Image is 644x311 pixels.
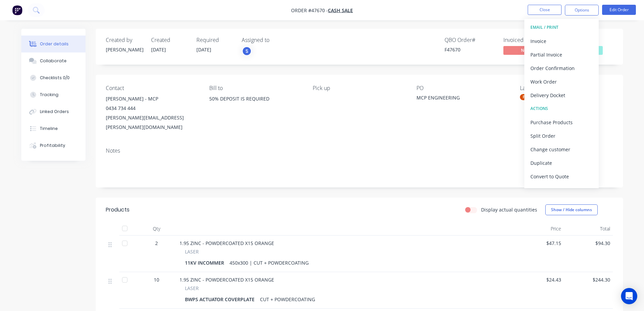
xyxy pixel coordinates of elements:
[503,46,544,54] span: No
[242,37,309,43] div: Assigned to
[21,52,86,69] button: Collaborate
[567,276,610,283] span: $244.30
[21,103,86,120] button: Linked Orders
[445,46,495,53] div: F47670
[21,120,86,137] button: Timeline
[106,37,143,43] div: Created by
[520,94,562,100] div: POWDER COATING
[40,58,67,64] div: Collaborate
[136,222,177,236] div: Qty
[530,36,593,46] div: Invoice
[530,117,593,127] div: Purchase Products
[530,90,593,100] div: Delivery Docket
[530,131,593,141] div: Split Order
[564,222,613,236] div: Total
[530,63,593,73] div: Order Confirmation
[291,7,328,14] span: Order #47670 -
[40,41,69,47] div: Order details
[416,85,509,91] div: PO
[545,204,598,215] button: Show / Hide columns
[21,137,86,154] button: Profitability
[257,294,318,304] div: CUT + POWDERCOATING
[445,37,495,43] div: QBO Order #
[40,142,65,149] div: Profitability
[106,113,198,132] div: [PERSON_NAME][EMAIL_ADDRESS][PERSON_NAME][DOMAIN_NAME]
[106,46,143,53] div: [PERSON_NAME]
[503,37,554,43] div: Invoiced
[530,77,593,87] div: Work Order
[515,222,564,236] div: Price
[106,104,198,113] div: 0434 734 444
[40,75,70,81] div: Checklists 0/0
[565,5,599,16] button: Options
[185,285,199,292] span: LASER
[328,7,353,14] a: CASH SALE
[530,23,593,32] div: EMAIL / PRINT
[180,240,274,246] span: 1.95 ZINC - POWDERCOATED X15 ORANGE
[154,276,159,283] span: 10
[518,276,561,283] span: $24.43
[196,37,234,43] div: Required
[106,94,198,104] div: [PERSON_NAME] - MCP
[12,5,22,15] img: Factory
[621,288,637,304] div: Open Intercom Messenger
[106,85,198,91] div: Contact
[185,258,227,268] div: 11KV INCOMMER
[242,46,252,56] button: S
[227,258,311,268] div: 450x300 | CUT + POWDERCOATING
[106,206,129,214] div: Products
[209,94,302,104] div: 50% DEPOSIT IS REQUIRED
[185,294,257,304] div: BWPS ACTUATOR COVERPLATE
[530,145,593,154] div: Change customer
[21,86,86,103] button: Tracking
[106,148,613,154] div: Notes
[151,37,188,43] div: Created
[520,85,613,91] div: Labels
[481,206,537,213] label: Display actual quantities
[40,126,58,132] div: Timeline
[209,94,302,116] div: 50% DEPOSIT IS REQUIRED
[530,185,593,195] div: Archive
[518,240,561,247] span: $47.15
[530,104,593,113] div: ACTIONS
[180,276,274,283] span: 1.95 ZINC - POWDERCOATED X15 ORANGE
[567,240,610,247] span: $94.30
[530,50,593,60] div: Partial Invoice
[40,92,58,98] div: Tracking
[196,46,211,53] span: [DATE]
[21,36,86,52] button: Order details
[106,94,198,132] div: [PERSON_NAME] - MCP0434 734 444[PERSON_NAME][EMAIL_ADDRESS][PERSON_NAME][DOMAIN_NAME]
[530,158,593,168] div: Duplicate
[155,240,158,247] span: 2
[21,69,86,86] button: Checklists 0/0
[602,5,636,15] button: Edit Order
[151,46,166,53] span: [DATE]
[313,85,405,91] div: Pick up
[40,109,69,115] div: Linked Orders
[528,5,562,15] button: Close
[416,94,501,104] div: MCP ENGINEERING
[185,248,199,255] span: LASER
[209,85,302,91] div: Bill to
[530,172,593,181] div: Convert to Quote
